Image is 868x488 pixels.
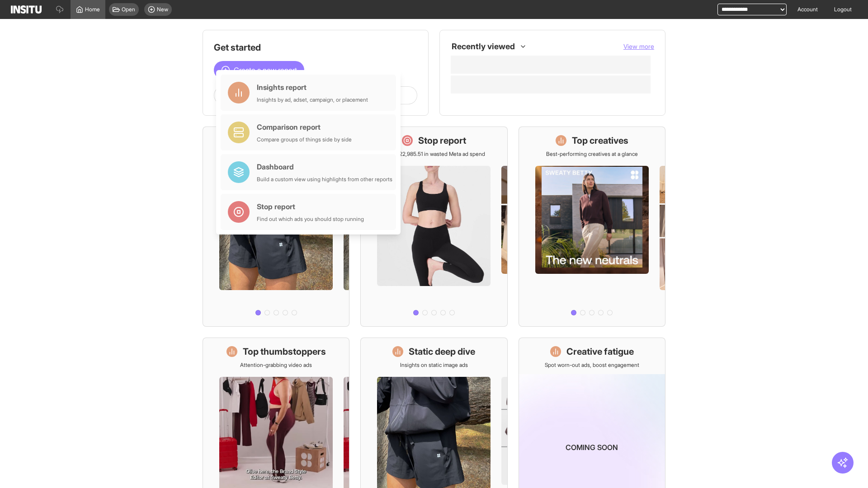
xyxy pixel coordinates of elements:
[572,134,628,147] h1: Top creatives
[257,176,392,183] div: Build a custom view using highlights from other reports
[257,82,368,93] div: Insights report
[157,6,168,13] span: New
[383,150,485,158] p: Save £22,985.51 in wasted Meta ad spend
[623,42,654,51] button: View more
[234,65,297,75] span: Create a new report
[11,5,42,14] img: Logo
[623,42,654,50] span: View more
[257,216,364,223] div: Find out which ads you should stop running
[546,150,638,158] p: Best-performing creatives at a glance
[257,122,352,132] div: Comparison report
[214,61,304,79] button: Create a new report
[203,127,349,327] a: What's live nowSee all active ads instantly
[214,41,417,54] h1: Get started
[243,345,326,358] h1: Top thumbstoppers
[240,361,312,369] p: Attention-grabbing video ads
[418,134,466,147] h1: Stop report
[519,127,665,327] a: Top creativesBest-performing creatives at a glance
[257,136,352,143] div: Compare groups of things side by side
[257,201,364,212] div: Stop report
[122,6,135,13] span: Open
[257,161,392,172] div: Dashboard
[85,6,100,13] span: Home
[400,361,468,369] p: Insights on static image ads
[257,96,368,103] div: Insights by ad, adset, campaign, or placement
[360,127,507,327] a: Stop reportSave £22,985.51 in wasted Meta ad spend
[409,345,475,358] h1: Static deep dive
